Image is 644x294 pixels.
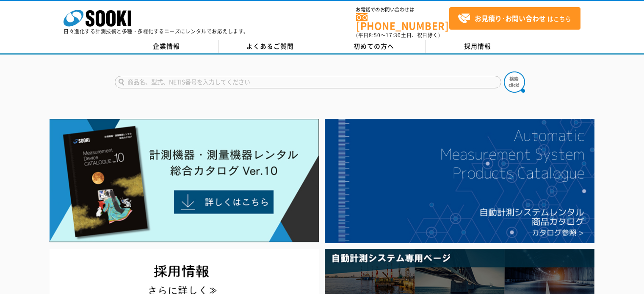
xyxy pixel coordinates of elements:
[426,40,530,53] a: 採用情報
[325,119,594,243] img: 自動計測システムカタログ
[322,40,426,53] a: 初めての方へ
[356,13,449,30] a: [PHONE_NUMBER]
[115,76,501,88] input: 商品名、型式、NETIS番号を入力してください
[218,40,322,53] a: よくあるご質問
[356,31,440,39] span: (平日 ～ 土日、祝日除く)
[115,40,218,53] a: 企業情報
[369,31,381,39] span: 8:50
[458,12,571,25] span: はこちら
[356,7,449,12] span: お電話でのお問い合わせは
[354,41,394,51] span: 初めての方へ
[475,13,546,23] strong: お見積り･お問い合わせ
[64,29,249,34] p: 日々進化する計測技術と多種・多様化するニーズにレンタルでお応えします。
[50,119,319,242] img: Catalog Ver10
[386,31,401,39] span: 17:30
[504,71,525,93] img: btn_search.png
[449,7,580,30] a: お見積り･お問い合わせはこちら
